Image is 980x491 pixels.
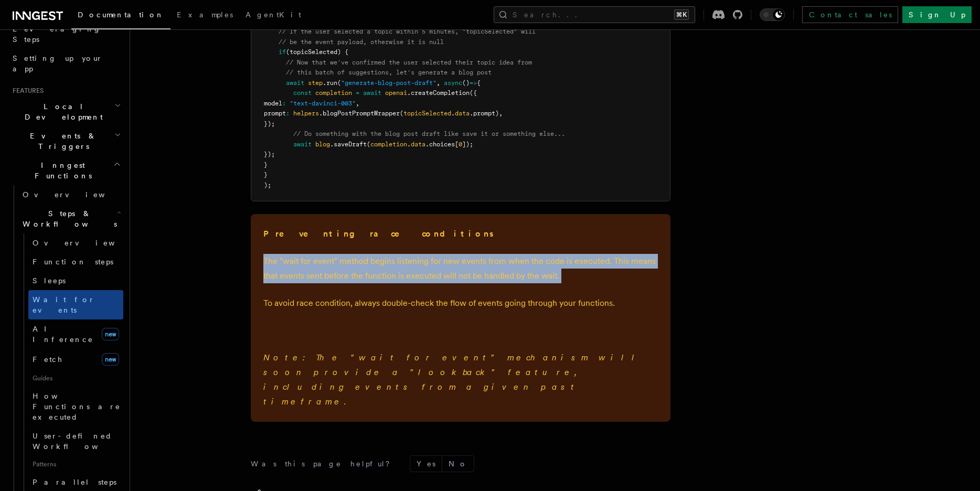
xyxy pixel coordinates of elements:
span: blog [315,141,330,148]
span: Wait for events [33,295,95,314]
span: } [264,171,268,178]
span: : [286,110,290,117]
span: 0 [459,141,462,148]
span: AI Inference [33,325,93,344]
span: .run [323,79,337,87]
button: Inngest Functions [8,156,123,185]
span: // Now that we've confirmed the user selected their topic idea from [286,59,532,66]
strong: Preventing race conditions [263,229,495,239]
button: Events & Triggers [8,126,123,156]
span: "text-davinci-003" [290,100,356,107]
span: Parallel steps [33,478,116,486]
button: Search...⌘K [494,6,695,23]
a: AgentKit [239,3,307,28]
span: Examples [177,10,233,19]
span: // Do something with the blog post draft like save it or something else... [293,130,565,137]
a: Fetchnew [28,349,123,370]
span: }); [264,151,275,158]
span: Overview [23,190,131,199]
a: Documentation [71,3,171,29]
span: (topicSelected) { [286,48,348,56]
a: Overview [18,185,123,204]
span: new [102,328,119,340]
span: Function steps [33,258,113,266]
span: completion [370,141,407,148]
button: Local Development [8,97,123,126]
span: .choices[ [425,141,459,148]
span: completion [315,89,352,97]
span: . [451,110,455,117]
span: ]); [462,141,473,148]
span: Inngest Functions [8,160,113,181]
span: .saveDraft [330,141,367,148]
span: data [411,141,425,148]
span: How Functions are executed [33,392,121,421]
span: Fetch [33,355,63,364]
span: } [264,161,268,168]
span: , [499,110,503,117]
span: data [455,110,470,117]
span: ( [367,141,370,148]
a: Sleeps [28,271,123,290]
span: Events & Triggers [8,131,114,152]
span: .createCompletion [407,89,470,97]
span: { [477,79,481,87]
span: ); [264,182,271,189]
em: Note: The "wait for event" mechanism will soon provide a "lookback" feature, including events fro... [263,353,642,407]
button: Toggle dark mode [760,8,785,21]
span: topicSelected [403,110,451,117]
span: ( [337,79,341,87]
span: : [282,100,286,107]
span: ( [400,110,403,117]
span: .blogPostPromptWrapper [319,110,400,117]
p: The "wait for event" method begins listening for new events from when the code is executed. This ... [263,254,658,283]
span: Guides [28,370,123,387]
span: async [444,79,462,87]
span: => [470,79,477,87]
span: = [356,89,359,97]
span: User-defined Workflows [33,432,127,451]
span: await [363,89,381,97]
span: await [293,141,312,148]
span: Documentation [78,10,164,19]
a: User-defined Workflows [28,426,123,456]
a: Setting up your app [8,49,123,78]
span: // If the user selected a topic within 5 minutes, "topicSelected" will [279,28,536,35]
a: Examples [171,3,239,28]
span: openai [385,89,407,97]
span: new [102,353,119,366]
span: model [264,100,282,107]
a: Wait for events [28,290,123,319]
span: // be the event payload, otherwise it is null [279,38,444,46]
span: Patterns [28,456,123,473]
span: Sleeps [33,276,66,285]
span: step [308,79,323,87]
a: AI Inferencenew [28,319,123,349]
span: Local Development [8,101,114,122]
a: How Functions are executed [28,387,123,426]
span: if [279,48,286,56]
span: }); [264,120,275,127]
span: // this batch of suggestions, let's generate a blog post [286,69,492,76]
span: prompt [264,110,286,117]
button: No [442,456,474,472]
span: , [436,79,440,87]
span: AgentKit [246,10,301,19]
kbd: ⌘K [674,9,689,20]
a: Contact sales [802,6,898,23]
span: ({ [470,89,477,97]
p: Was this page helpful? [251,458,397,469]
span: () [462,79,470,87]
a: Overview [28,233,123,252]
span: , [356,100,359,107]
span: const [293,89,312,97]
p: To avoid race condition, always double-check the flow of events going through your functions. [263,296,658,311]
span: .prompt) [470,110,499,117]
span: Features [8,87,44,95]
span: Steps & Workflows [18,208,117,229]
a: Sign Up [902,6,972,23]
a: Leveraging Steps [8,19,123,49]
span: . [407,141,411,148]
span: "generate-blog-post-draft" [341,79,436,87]
button: Steps & Workflows [18,204,123,233]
